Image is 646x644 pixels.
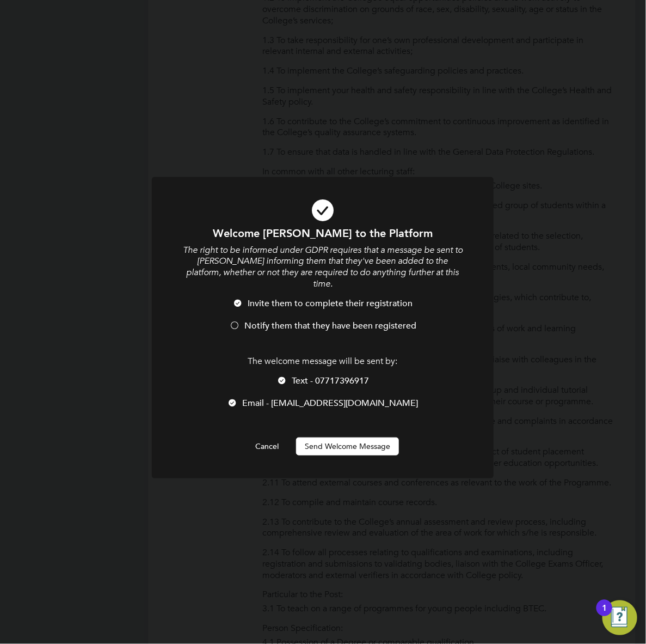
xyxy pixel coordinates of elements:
h1: Welcome [PERSON_NAME] to the Platform [181,226,464,240]
button: Open Resource Center, 1 new notification [602,600,637,635]
div: 1 [602,608,607,622]
span: Email - [EMAIL_ADDRESS][DOMAIN_NAME] [243,398,419,409]
span: Invite them to complete their registration [248,298,413,309]
span: Notify them that they have been registered [244,320,416,331]
span: Text - 07717396917 [292,375,369,386]
button: Send Welcome Message [296,438,399,455]
p: The welcome message will be sent by: [181,356,464,367]
i: The right to be informed under GDPR requires that a message be sent to [PERSON_NAME] informing th... [183,245,463,289]
button: Cancel [247,438,287,455]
